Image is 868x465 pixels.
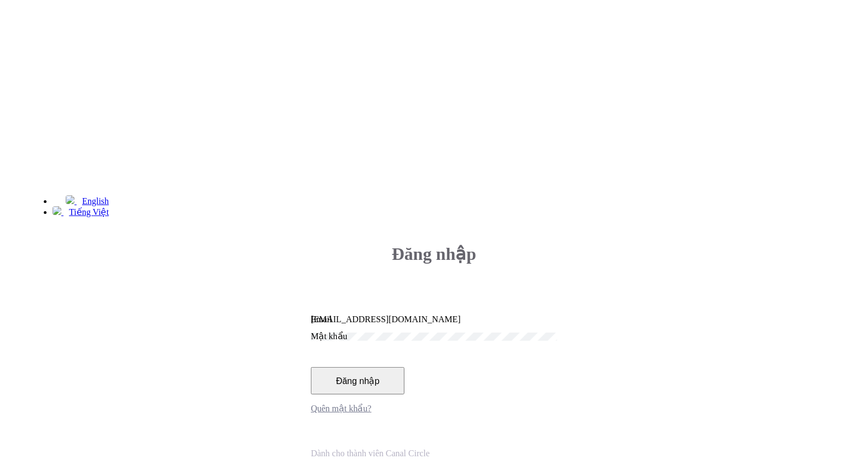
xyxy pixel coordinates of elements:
a: English [66,196,109,206]
span: Dành cho thành viên Canal Circle [311,449,430,458]
a: Quên mật khẩu? [311,404,372,413]
h4: Cổng thông tin quản lý [35,91,366,103]
span: English [82,196,109,206]
span: Tiếng Việt [69,207,109,217]
a: Tiếng Việt [53,207,109,217]
img: 226-united-states.svg [66,195,74,204]
h3: Đăng nhập [311,243,557,264]
h3: Chào mừng đến [GEOGRAPHIC_DATA] [35,48,366,69]
button: Đăng nhập [311,367,404,394]
input: Email [311,315,557,324]
img: 220-vietnam.svg [53,206,61,215]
